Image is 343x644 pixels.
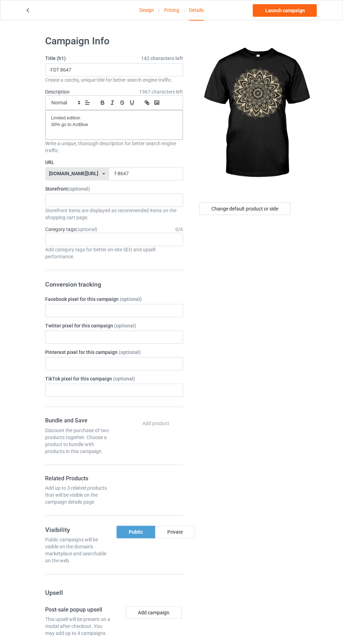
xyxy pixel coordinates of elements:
[45,322,183,329] label: Twitter pixel for this campaign
[253,4,317,17] a: Launch campaign
[141,55,183,62] span: 142 characters left
[117,526,155,538] div: Public
[45,616,112,637] div: This upsell will be present on a modal after checkout. You may add up to 4 campaigns.
[49,171,98,176] div: [DOMAIN_NAME][URL]
[119,349,141,355] span: (optional)
[45,280,183,288] h3: Conversion tracking
[51,115,177,121] p: Limited edition
[45,89,70,95] label: Description
[76,227,97,232] span: (optional)
[45,207,183,221] div: Storefront items are displayed as recommended items on the shopping cart page.
[45,526,112,534] h3: Visibility
[126,606,182,619] button: Add campaign
[45,159,183,166] label: URL
[155,526,195,538] div: Private
[51,121,177,128] p: 30% go to ActBlue
[175,226,183,233] div: 0 / 6
[45,375,183,382] label: TikTok pixel for this campaign
[45,536,112,564] div: Public campaigns will be visible on the domain's marketplace and searchable on the web.
[114,323,136,328] span: (optional)
[45,475,112,482] h4: Related Products
[120,296,142,302] span: (optional)
[45,246,183,260] div: Add category tags for better on-site SEO and upsell performance.
[139,0,154,20] a: Design
[45,349,183,356] label: Pinterest pixel for this campaign
[113,376,135,382] span: (optional)
[45,55,183,62] label: Title (h1)
[45,185,183,192] label: Storefront
[45,606,112,614] h4: Post-sale popup upsell
[164,0,179,20] a: Pricing
[45,484,112,505] div: Add up to 3 related products that will be visible on the campaign details page
[45,140,183,154] div: Write a unique, thorough description for better search engine traffic.
[199,202,290,215] div: Change default product or side
[189,0,204,21] div: Details
[45,76,183,83] div: Create a catchy, unique title for better search engine traffic.
[139,88,183,95] span: 1967 characters left
[45,35,183,47] h1: Campaign Info
[45,296,183,303] label: Facebook pixel for this campaign
[45,589,183,597] h3: Upsell
[45,417,112,424] h4: Bundle and Save
[45,226,97,233] label: Category tags
[68,186,90,192] span: (optional)
[45,427,112,455] div: Discount the purchase of two products together. Choose a product to bundle with products in this ...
